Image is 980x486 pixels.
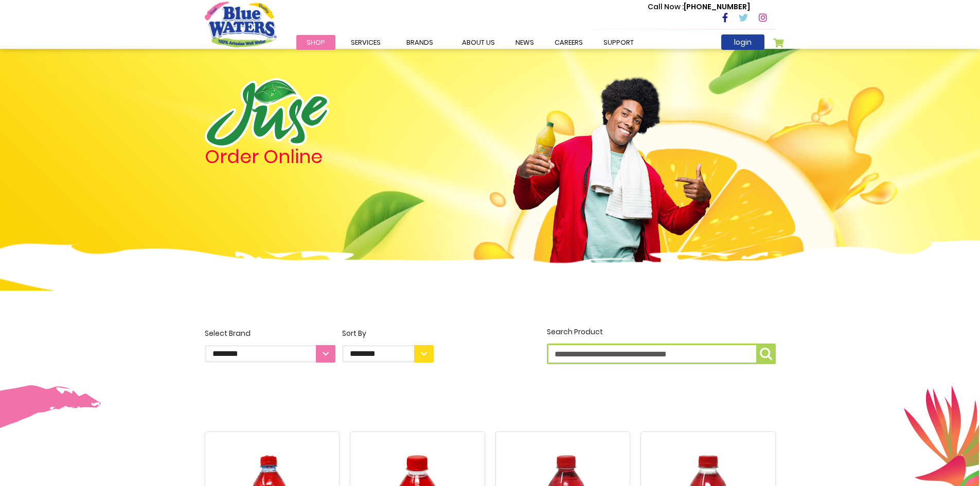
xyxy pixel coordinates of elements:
[205,2,277,47] a: store logo
[205,328,335,363] label: Select Brand
[205,345,335,363] select: Select Brand
[205,148,434,166] h4: Order Online
[205,78,329,148] img: logo
[547,344,776,364] input: Search Product
[512,59,712,279] img: man.png
[648,2,750,12] p: [PHONE_NUMBER]
[648,2,684,12] span: Call Now :
[547,327,776,364] label: Search Product
[505,35,544,50] a: News
[351,38,381,47] span: Services
[342,345,434,363] select: Sort By
[342,328,434,339] div: Sort By
[452,35,505,50] a: about us
[756,344,776,364] button: Search Product
[406,38,433,47] span: Brands
[593,35,644,50] a: support
[544,35,593,50] a: careers
[307,38,325,47] span: Shop
[721,34,764,50] a: login
[760,348,772,360] img: search-icon.png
